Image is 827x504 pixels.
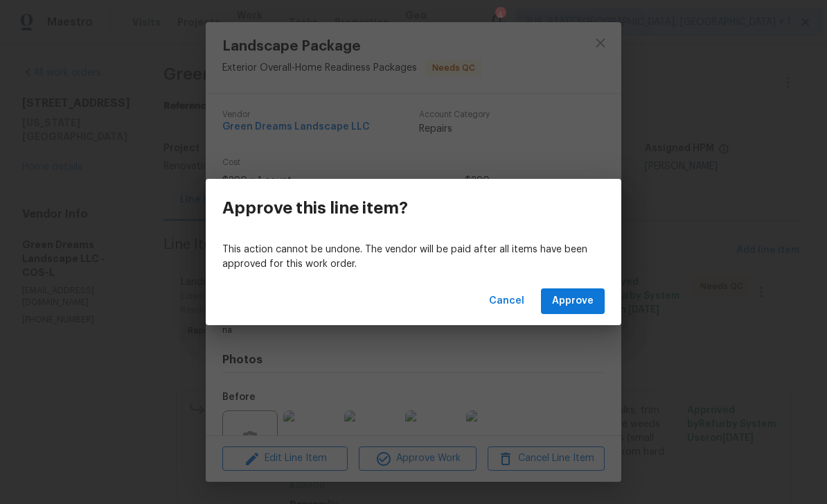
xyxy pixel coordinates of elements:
[483,288,530,314] button: Cancel
[552,293,594,310] span: Approve
[222,198,408,218] h3: Approve this line item?
[489,293,524,310] span: Cancel
[541,288,605,314] button: Approve
[222,243,605,272] p: This action cannot be undone. The vendor will be paid after all items have been approved for this...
